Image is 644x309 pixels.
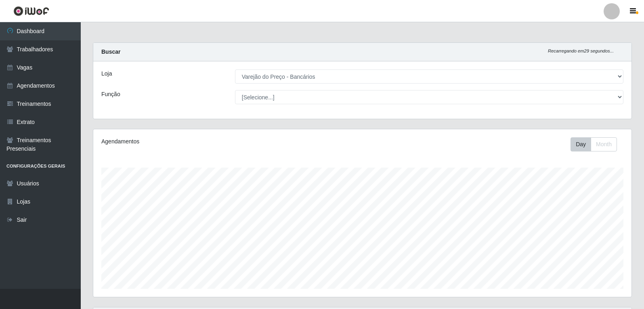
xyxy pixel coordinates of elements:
[571,137,623,151] div: Toolbar with button groups
[101,69,112,78] label: Loja
[101,137,312,146] div: Agendamentos
[548,48,614,53] i: Recarregando em 29 segundos...
[591,137,617,151] button: Month
[101,90,120,99] label: Função
[13,6,49,16] img: CoreUI Logo
[571,137,591,151] button: Day
[571,137,617,151] div: First group
[101,48,120,55] strong: Buscar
